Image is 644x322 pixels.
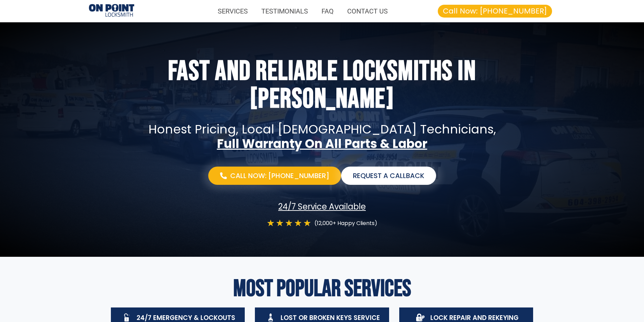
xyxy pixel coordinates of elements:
[315,3,340,19] a: FAQ
[208,167,341,185] a: Call Now: [PHONE_NUMBER]
[353,172,424,180] span: Request a Callback
[267,219,311,228] div: 5/5
[89,4,134,18] img: Locksmiths Locations 1
[153,58,491,113] h1: Fast and Reliable Locksmiths In [PERSON_NAME]
[106,122,539,137] p: Honest pricing, local [DEMOGRAPHIC_DATA] technicians,
[211,3,255,19] a: SERVICES
[340,3,395,19] a: CONTACT US
[267,219,275,228] i: ★
[278,202,366,212] span: 24/7 Service Available
[276,219,284,228] i: ★
[314,219,377,228] p: (12,000+ Happy Clients)
[285,219,293,228] i: ★
[141,3,395,19] nav: Menu
[303,219,311,228] i: ★
[230,172,329,180] span: Call Now: [PHONE_NUMBER]
[341,167,436,185] a: Request a Callback
[217,135,427,152] strong: Full Warranty On All Parts & Labor
[443,7,547,15] span: Call Now: [PHONE_NUMBER]
[106,277,539,301] h2: Most Popular Services
[294,219,302,228] i: ★
[255,3,315,19] a: TESTIMONIALS
[438,5,552,18] a: Call Now: [PHONE_NUMBER]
